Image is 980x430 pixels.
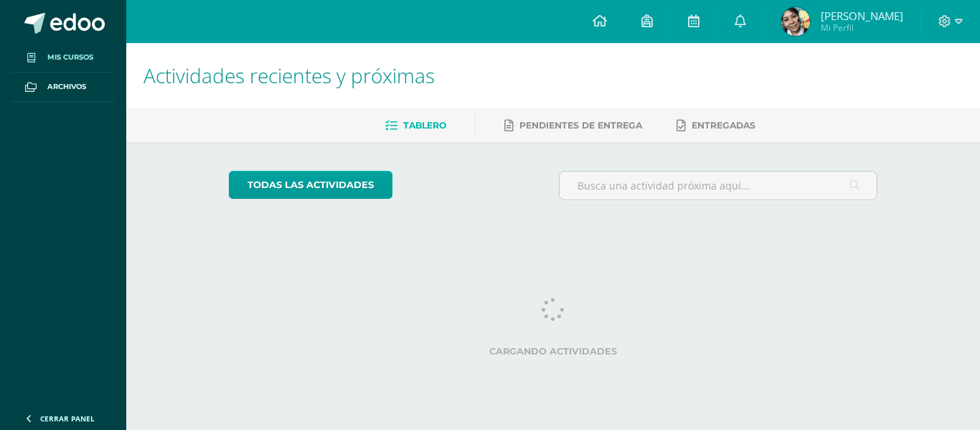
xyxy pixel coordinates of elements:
img: 75b2f0e3ef1df6b4b1d231b1c4787c4f.png [781,7,810,36]
a: Mis cursos [11,43,115,73]
a: Tablero [385,114,446,137]
span: Mis cursos [47,52,93,63]
span: Pendientes de entrega [519,120,642,131]
span: Actividades recientes y próximas [143,62,435,89]
span: Cerrar panel [40,413,95,424]
a: todas las Actividades [229,171,392,199]
input: Busca una actividad próxima aquí... [560,172,877,200]
span: Archivos [47,81,86,93]
a: Archivos [11,73,115,102]
label: Cargando actividades [229,346,878,357]
span: Mi Perfil [821,22,903,34]
a: Entregadas [677,114,755,137]
a: Pendientes de entrega [504,114,642,137]
span: Entregadas [692,120,755,131]
span: [PERSON_NAME] [821,9,903,23]
span: Tablero [403,120,446,131]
